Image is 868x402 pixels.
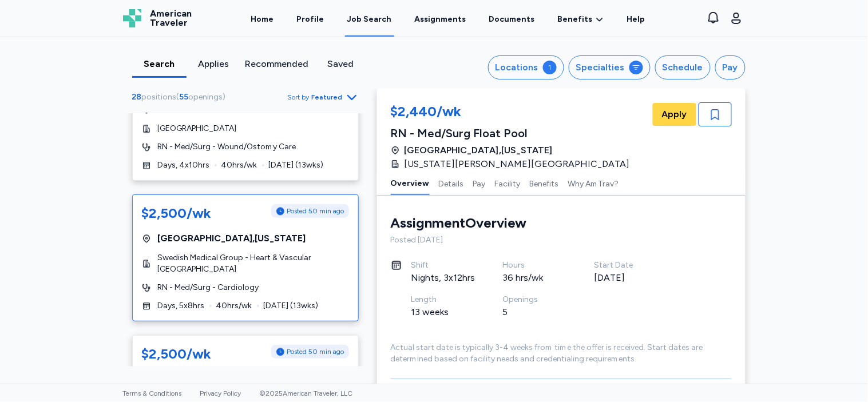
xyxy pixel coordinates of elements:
div: Length [411,294,475,305]
span: Apply [662,108,687,121]
span: Days, 4x10hrs [158,160,210,171]
span: [GEOGRAPHIC_DATA] , [US_STATE] [158,232,306,245]
div: 5 [503,305,567,319]
div: Job Search [347,14,392,25]
button: Facility [495,171,521,195]
span: 28 [132,92,142,102]
button: Specialties [569,55,651,79]
button: Sort byFeatured [288,90,359,104]
div: 1 [543,61,557,74]
div: Search [137,57,182,71]
span: positions [142,92,177,102]
div: Saved [318,57,363,71]
div: ( ) [132,91,231,103]
span: 40 hrs/wk [221,160,257,171]
button: Details [439,171,464,195]
span: Posted 50 min ago [287,206,344,216]
div: RN - Med/Surg Float Pool [391,125,637,141]
a: Privacy Policy [200,389,241,397]
div: Specialties [576,61,625,74]
span: openings [189,92,223,102]
div: 13 weeks [411,305,475,319]
span: Posted 50 min ago [287,347,344,356]
button: Pay [473,171,486,195]
div: $2,500/wk [142,204,212,222]
button: Apply [653,103,696,126]
div: Recommended [245,57,309,71]
span: Sort by [288,93,310,102]
a: Job Search [345,1,394,37]
img: Logo [123,9,141,27]
div: Assignment Overview [391,214,527,232]
button: Locations1 [488,55,564,79]
a: Terms & Conditions [123,389,182,397]
span: [GEOGRAPHIC_DATA] , [US_STATE] [405,144,553,157]
span: Swedish Medical Group - Heart & Vascular [GEOGRAPHIC_DATA] [158,252,349,275]
button: Overview [391,171,430,195]
span: Featured [312,93,343,102]
span: [DATE] ( 13 wks) [264,300,319,312]
div: Actual start date is typically 3-4 weeks from time the offer is received. Start dates are determi... [391,342,732,365]
a: Benefits [558,14,604,25]
div: Shift [411,260,475,271]
span: 40 hrs/wk [216,300,252,312]
div: [DATE] [594,271,659,285]
button: Pay [715,55,746,79]
div: Pay [723,61,738,74]
button: Why AmTrav? [568,171,619,195]
div: Hours [503,260,567,271]
span: American Traveler [150,9,192,27]
span: Benefits [558,14,593,25]
div: Posted [DATE] [391,234,732,246]
div: $2,500/wk [142,345,212,363]
div: Schedule [663,61,703,74]
span: [GEOGRAPHIC_DATA] [158,123,237,134]
div: Nights, 3x12hrs [411,271,475,285]
button: Benefits [530,171,559,195]
div: Applies [191,57,236,71]
span: RN - Med/Surg - Wound/Ostomy Care [158,141,296,153]
span: 55 [180,92,189,102]
div: $2,440/wk [391,102,637,123]
span: [DATE] ( 13 wks) [269,160,324,171]
div: Start Date [594,260,659,271]
span: RN - Med/Surg - Cardiology [158,282,259,293]
div: Openings [503,294,567,305]
span: Days, 5x8hrs [158,300,205,312]
div: Locations [496,61,538,74]
div: 36 hrs/wk [503,271,567,285]
span: © 2025 American Traveler, LLC [260,389,353,397]
button: Schedule [655,55,711,79]
span: [US_STATE][PERSON_NAME][GEOGRAPHIC_DATA] [405,157,630,171]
